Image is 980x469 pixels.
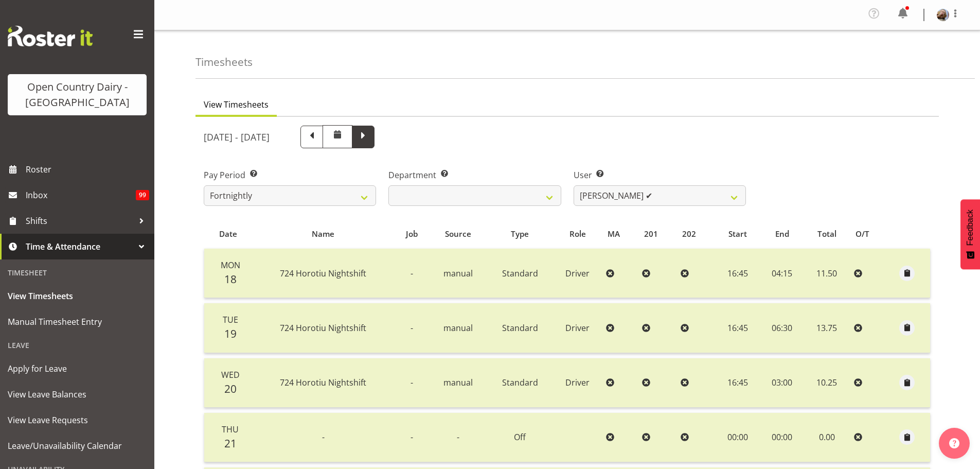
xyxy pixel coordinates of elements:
[280,268,366,279] span: 724 Horotiu Nightshift
[224,272,237,286] span: 18
[280,322,366,334] span: 724 Horotiu Nightshift
[3,262,152,283] div: Timesheet
[221,259,240,271] span: Mon
[224,436,237,450] span: 21
[574,169,746,181] label: User
[3,335,152,356] div: Leave
[8,412,147,428] span: View Leave Requests
[26,162,149,177] span: Roster
[715,413,760,462] td: 00:00
[8,387,147,402] span: View Leave Balances
[760,358,804,408] td: 03:00
[136,190,149,200] span: 99
[18,79,136,110] div: Open Country Dairy - [GEOGRAPHIC_DATA]
[411,322,413,334] span: -
[224,381,237,396] span: 20
[400,228,424,240] div: Job
[960,199,980,269] button: Feedback - Show survey
[8,26,93,46] img: Rosterit website logo
[258,228,389,240] div: Name
[804,303,850,353] td: 13.75
[8,361,147,376] span: Apply for Leave
[949,438,959,448] img: help-xxl-2.png
[644,228,671,240] div: 201
[856,228,882,240] div: O/T
[682,228,709,240] div: 202
[487,249,553,298] td: Standard
[195,56,253,68] h4: Timesheets
[804,249,850,298] td: 11.50
[760,249,804,298] td: 04:15
[204,131,270,143] h5: [DATE] - [DATE]
[766,228,797,240] div: End
[715,358,760,408] td: 16:45
[715,249,760,298] td: 16:45
[3,407,152,433] a: View Leave Requests
[565,322,590,334] span: Driver
[559,228,596,240] div: Role
[760,413,804,462] td: 00:00
[436,228,481,240] div: Source
[204,98,269,111] span: View Timesheets
[715,303,760,353] td: 16:45
[487,413,553,462] td: Off
[608,228,632,240] div: MA
[487,358,553,408] td: Standard
[487,303,553,353] td: Standard
[3,283,152,309] a: View Timesheets
[565,268,590,279] span: Driver
[221,369,240,380] span: Wed
[721,228,755,240] div: Start
[3,433,152,459] a: Leave/Unavailability Calendar
[411,431,413,443] span: -
[3,381,152,407] a: View Leave Balances
[210,228,246,240] div: Date
[3,309,152,335] a: Manual Timesheet Entry
[966,210,975,246] span: Feedback
[937,9,949,21] img: brent-adams6c2ed5726f1d41a690d4d5a40633ac2e.png
[3,356,152,381] a: Apply for Leave
[8,438,147,454] span: Leave/Unavailability Calendar
[26,239,134,254] span: Time & Attendance
[280,377,366,388] span: 724 Horotiu Nightshift
[493,228,547,240] div: Type
[223,314,238,325] span: Tue
[443,322,473,334] span: manual
[443,268,473,279] span: manual
[457,431,459,443] span: -
[8,314,147,329] span: Manual Timesheet Entry
[388,169,561,181] label: Department
[411,268,413,279] span: -
[322,431,325,443] span: -
[804,358,850,408] td: 10.25
[204,169,376,181] label: Pay Period
[222,424,239,435] span: Thu
[810,228,844,240] div: Total
[224,326,237,341] span: 19
[565,377,590,388] span: Driver
[804,413,850,462] td: 0.00
[760,303,804,353] td: 06:30
[8,288,147,304] span: View Timesheets
[26,187,136,203] span: Inbox
[443,377,473,388] span: manual
[26,213,134,229] span: Shifts
[411,377,413,388] span: -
